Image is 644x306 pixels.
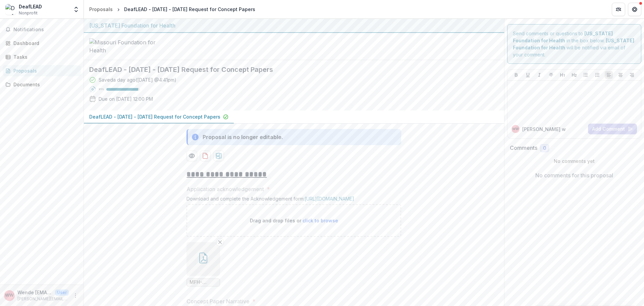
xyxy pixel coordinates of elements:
[570,71,578,79] button: Heading 2
[582,71,590,79] button: Bullet List
[3,65,81,76] a: Proposals
[510,145,537,151] h2: Comments
[3,38,81,49] a: Dashboard
[524,71,532,79] button: Underline
[303,218,338,223] span: click to browse
[512,127,519,131] div: Wende wende.wagner@deaflead.org
[250,217,338,224] p: Drag and drop files or
[13,40,75,47] div: Dashboard
[305,196,354,202] a: [URL][DOMAIN_NAME]
[535,171,613,179] p: No comments for this proposal
[13,53,75,60] div: Tasks
[628,3,641,16] button: Get Help
[17,296,69,302] p: [PERSON_NAME][EMAIL_ADDRESS][PERSON_NAME][DOMAIN_NAME]
[89,6,113,13] div: Proposals
[200,150,211,161] button: download-proposal
[3,79,81,90] a: Documents
[186,150,197,161] button: Preview c618d7df-bf86-4851-b9e5-8ef0762b2bb2-0.pdf
[510,158,639,165] p: No comments yet
[5,4,16,15] img: DeafLEAD
[203,133,283,141] div: Proposal is no longer editable.
[186,297,250,305] p: Concept Paper Narrative
[89,21,499,30] div: [US_STATE] Foundation for Health
[593,71,601,79] button: Ordered List
[99,95,153,102] p: Due on [DATE] 12:00 PM
[543,145,546,151] span: 0
[71,3,81,16] button: Open entity switcher
[17,289,52,296] p: Wende [EMAIL_ADDRESS][PERSON_NAME][DOMAIN_NAME]
[19,3,42,10] div: DeafLEAD
[13,67,75,74] div: Proposals
[71,292,79,300] button: More
[87,4,258,14] nav: breadcrumb
[628,71,636,79] button: Align Right
[605,71,613,79] button: Align Left
[507,24,642,64] div: Send comments or questions to in the box below. will be notified via email of your comment.
[213,150,224,161] button: download-proposal
[3,51,81,62] a: Tasks
[190,279,217,285] span: MFH-Grant-Acknowledgement_DeafLEAD.pdf
[547,71,555,79] button: Strike
[89,113,220,120] p: DeafLEAD - [DATE] - [DATE] Request for Concept Papers
[19,10,38,16] span: Nonprofit
[124,6,255,13] div: DeafLEAD - [DATE] - [DATE] Request for Concept Papers
[55,290,69,296] p: User
[186,196,401,204] div: Download and complete the Acknowledgement form:
[216,238,224,246] button: Remove File
[87,4,115,14] a: Proposals
[558,71,567,79] button: Heading 1
[13,81,75,88] div: Documents
[89,38,156,54] img: Missouri Foundation for Health
[99,76,176,83] div: Saved a day ago ( [DATE] @ 4:41pm )
[522,126,566,133] p: [PERSON_NAME] w
[89,65,488,74] h2: DeafLEAD - [DATE] - [DATE] Request for Concept Papers
[99,87,104,92] p: 95 %
[13,27,78,33] span: Notifications
[5,293,14,298] div: Wende wende.wagner@deaflead.org
[535,71,543,79] button: Italicize
[512,71,520,79] button: Bold
[186,242,220,287] div: Remove FileMFH-Grant-Acknowledgement_DeafLEAD.pdf
[3,24,81,35] button: Notifications
[588,124,637,134] button: Add Comment
[612,3,625,16] button: Partners
[616,71,625,79] button: Align Center
[186,185,264,193] p: Application acknowledgement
